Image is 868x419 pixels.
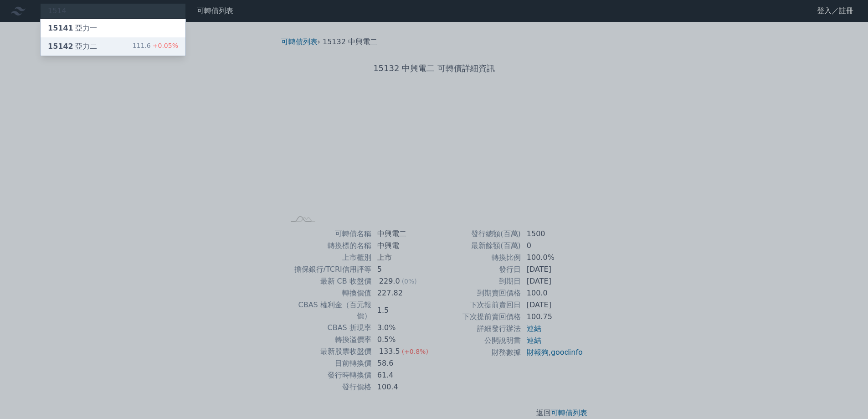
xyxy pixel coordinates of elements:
div: 亞力二 [48,41,97,52]
span: +0.05% [151,42,178,49]
div: 亞力一 [48,23,97,34]
span: 15142 [48,42,73,51]
a: 15141亞力一 [41,19,185,37]
div: 111.6 [133,41,178,52]
a: 15142亞力二 111.6+0.05% [41,37,185,56]
span: 15141 [48,24,73,32]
